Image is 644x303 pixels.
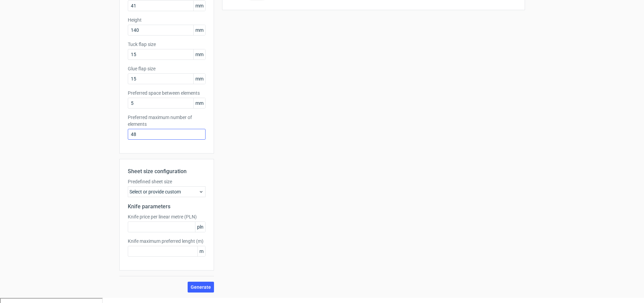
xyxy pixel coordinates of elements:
[193,25,205,35] span: mm
[128,213,206,220] label: Knife price per linear metre (PLN)
[195,222,205,232] span: pln
[11,11,16,16] img: logo_orange.svg
[193,74,205,84] span: mm
[128,41,206,48] label: Tuck flap size
[128,178,206,185] label: Predefined sheet size
[11,18,16,23] img: website_grey.svg
[26,40,61,44] div: Domain Overview
[18,18,74,23] div: Domain: [DOMAIN_NAME]
[193,1,205,11] span: mm
[188,282,214,293] button: Generate
[128,65,206,72] label: Glue flap size
[191,285,211,289] span: Generate
[18,39,24,45] img: tab_domain_overview_orange.svg
[67,39,73,45] img: tab_keywords_by_traffic_grey.svg
[128,90,206,96] label: Preferred space between elements
[128,17,206,23] label: Height
[193,98,205,108] span: mm
[193,49,205,60] span: mm
[128,238,206,244] label: Knife maximum preferred lenght (m)
[128,186,206,197] div: Select or provide custom
[128,167,206,176] h2: Sheet size configuration
[75,40,114,44] div: Keywords by Traffic
[128,203,206,211] h2: Knife parameters
[19,11,33,16] div: v 4.0.25
[128,114,206,127] label: Preferred maximum number of elements
[197,246,205,256] span: m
